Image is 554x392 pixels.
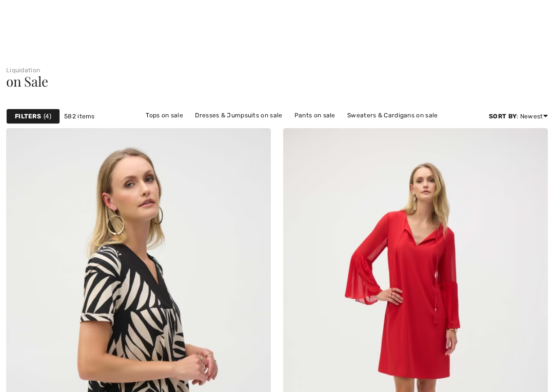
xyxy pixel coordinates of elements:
[44,112,51,121] span: 4
[141,109,188,122] a: Tops on sale
[342,109,443,122] a: Sweaters & Cardigans on sale
[15,112,41,121] strong: Filters
[278,122,328,135] a: Skirts on sale
[64,112,95,121] span: 582 items
[330,122,397,135] a: Outerwear on sale
[489,113,517,120] strong: Sort By
[6,72,48,90] span: on Sale
[489,112,548,121] div: : Newest
[289,109,341,122] a: Pants on sale
[187,122,276,135] a: Jackets & Blazers on sale
[6,67,40,74] a: Liquidation
[190,109,287,122] a: Dresses & Jumpsuits on sale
